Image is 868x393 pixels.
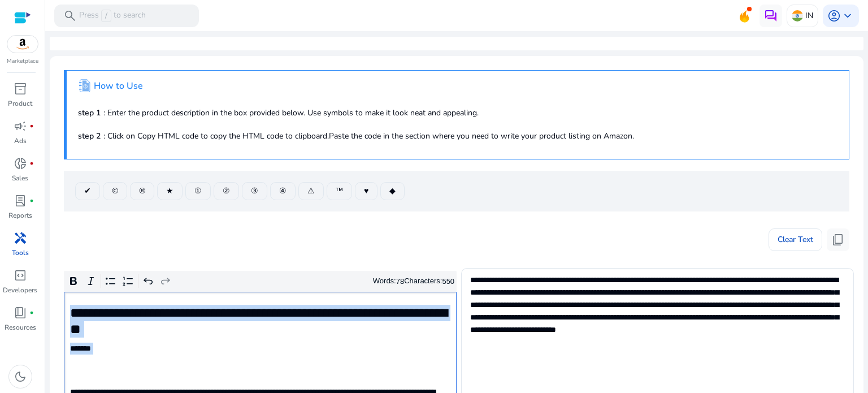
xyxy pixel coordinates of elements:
span: code_blocks [14,269,27,282]
button: content_copy [827,228,849,251]
button: ⚠ [298,182,324,200]
span: ™ [336,185,343,197]
span: Clear Text [778,228,813,251]
button: ™ [327,182,352,200]
p: Tools [12,248,29,258]
span: content_copy [831,233,845,247]
span: © [112,185,118,197]
span: search [63,9,77,23]
p: : Click on Copy HTML code to copy the HTML code to clipboard.Paste the code in the section where ... [78,130,837,142]
span: ① [194,185,202,197]
span: fiber_manual_record [29,161,34,166]
p: Product [8,98,32,109]
button: ◆ [380,182,405,200]
button: ★ [157,182,183,200]
span: lab_profile [14,194,27,208]
span: donut_small [14,157,27,170]
span: campaign [14,119,27,133]
p: Press to search [79,10,146,22]
button: ② [214,182,239,200]
div: Words: Characters: [373,274,454,288]
b: step 2 [78,131,101,141]
span: ♥ [364,185,368,197]
span: keyboard_arrow_down [841,9,854,23]
p: Resources [5,322,36,332]
span: ✔ [84,185,91,197]
button: ✔ [75,182,100,200]
span: inventory_2 [14,82,27,96]
button: © [103,182,127,200]
span: ④ [279,185,287,197]
p: Ads [14,136,27,146]
button: ① [185,182,211,200]
span: fiber_manual_record [29,310,34,315]
p: : Enter the product description in the box provided below. Use symbols to make it look neat and a... [78,107,837,119]
span: dark_mode [14,370,27,383]
div: Editor toolbar [64,271,457,292]
span: ③ [251,185,258,197]
label: 78 [396,277,404,286]
p: IN [805,6,813,25]
button: ③ [242,182,267,200]
button: ® [130,182,154,200]
button: ④ [270,182,296,200]
span: ⚠ [307,185,315,197]
p: Developers [3,285,37,295]
span: fiber_manual_record [29,124,34,128]
span: handyman [14,231,27,245]
p: Sales [12,173,28,183]
span: ★ [166,185,173,197]
p: Reports [8,210,32,221]
img: in.svg [792,10,803,21]
span: ◆ [389,185,396,197]
span: book_4 [14,306,27,319]
img: amazon.svg [7,36,38,53]
p: Marketplace [7,57,38,66]
span: account_circle [827,9,841,23]
span: ② [223,185,230,197]
button: ♥ [355,182,377,200]
label: 550 [442,277,454,286]
span: / [101,10,111,22]
span: ® [139,185,145,197]
span: fiber_manual_record [29,198,34,203]
h4: How to Use [94,81,143,92]
b: step 1 [78,107,101,118]
button: Clear Text [769,228,822,251]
